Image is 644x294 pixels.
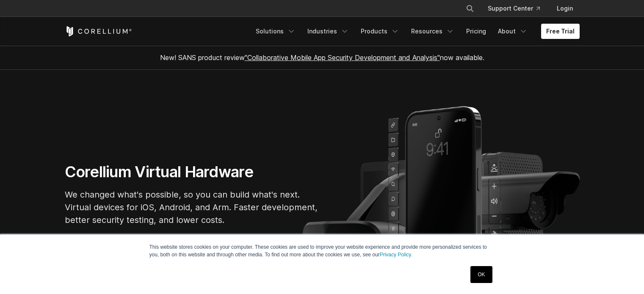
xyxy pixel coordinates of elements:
[493,24,533,39] a: About
[461,24,491,39] a: Pricing
[541,24,580,39] a: Free Trial
[380,252,412,258] a: Privacy Policy.
[356,24,404,39] a: Products
[149,243,495,258] p: This website stores cookies on your computer. These cookies are used to improve your website expe...
[65,162,319,181] h1: Corellium Virtual Hardware
[302,24,354,39] a: Industries
[406,24,459,39] a: Resources
[481,1,547,16] a: Support Center
[456,1,580,16] div: Navigation Menu
[470,266,492,283] a: OK
[251,24,580,39] div: Navigation Menu
[65,188,319,226] p: We changed what's possible, so you can build what's next. Virtual devices for iOS, Android, and A...
[160,53,484,62] span: New! SANS product review now available.
[245,53,440,62] a: "Collaborative Mobile App Security Development and Analysis"
[251,24,301,39] a: Solutions
[550,1,580,16] a: Login
[65,26,132,36] a: Corellium Home
[462,1,478,16] button: Search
